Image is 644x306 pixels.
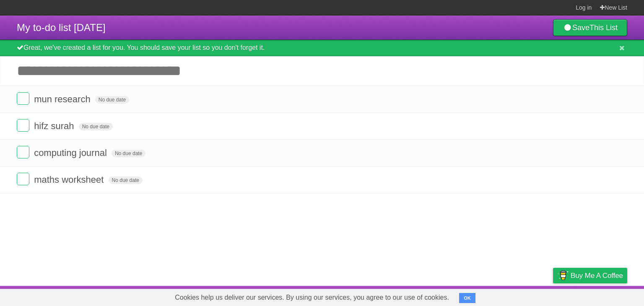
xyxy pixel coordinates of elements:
span: hifz surah [34,121,76,131]
a: Suggest a feature [574,288,627,304]
a: Terms [514,288,532,304]
span: No due date [79,123,113,130]
label: Done [17,119,29,132]
a: Privacy [542,288,564,304]
span: No due date [109,176,143,184]
span: No due date [112,150,145,157]
span: maths worksheet [34,174,106,185]
a: Developers [469,288,503,304]
span: No due date [95,96,129,104]
span: mun research [34,94,93,104]
span: Buy me a coffee [571,268,623,283]
label: Done [17,146,29,158]
span: My to-do list [DATE] [17,22,106,33]
span: computing journal [34,148,109,158]
img: Buy me a coffee [557,268,569,283]
label: Done [17,173,29,185]
a: Buy me a coffee [553,268,627,283]
a: SaveThis List [553,19,627,36]
label: Done [17,92,29,105]
b: This List [589,23,618,32]
span: Cookies help us deliver our services. By using our services, you agree to our use of cookies. [166,289,457,306]
button: OK [459,293,475,303]
a: About [441,288,459,304]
